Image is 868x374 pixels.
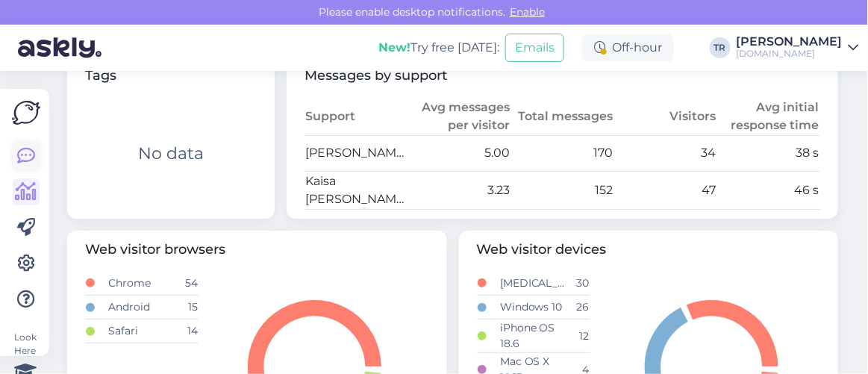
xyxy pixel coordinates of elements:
span: Messages by support [305,66,820,86]
td: 12 [567,320,590,353]
div: [PERSON_NAME] [737,36,843,48]
button: Emails [505,34,564,62]
th: Support [305,98,408,136]
td: 14 [176,320,199,343]
th: Avg initial response time [717,98,820,136]
span: Web visitor devices [477,240,821,260]
td: [MEDICAL_DATA] [499,272,567,296]
td: [PERSON_NAME] [305,135,408,171]
div: No data [138,141,204,166]
td: 38 s [717,135,820,171]
td: Safari [107,320,175,343]
td: 30 [567,272,590,296]
td: 34 [614,135,717,171]
div: TR [710,37,731,58]
b: New! [378,40,410,54]
td: 54 [176,272,199,296]
span: Web visitor browsers [85,240,429,260]
td: 15 [176,296,199,320]
th: Avg messages per visitor [408,98,511,136]
th: Visitors [614,98,717,136]
span: Enable [505,5,549,19]
a: [PERSON_NAME][DOMAIN_NAME] [737,36,859,60]
td: Windows 10 [499,296,567,320]
td: 26 [567,296,590,320]
td: Chrome [107,272,175,296]
img: Askly Logo [12,101,40,125]
td: 170 [511,135,614,171]
td: 5.00 [408,135,511,171]
td: iPhone OS 18.6 [499,320,567,353]
span: Tags [85,66,257,86]
div: Try free [DATE]: [378,39,499,57]
td: 3.23 [408,171,511,209]
div: [DOMAIN_NAME] [737,48,843,60]
td: 47 [614,171,717,209]
div: Off-hour [582,34,674,61]
td: Android [107,296,175,320]
td: Kaisa [PERSON_NAME] [305,171,408,209]
td: 152 [511,171,614,209]
th: Total messages [511,98,614,136]
td: 46 s [717,171,820,209]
